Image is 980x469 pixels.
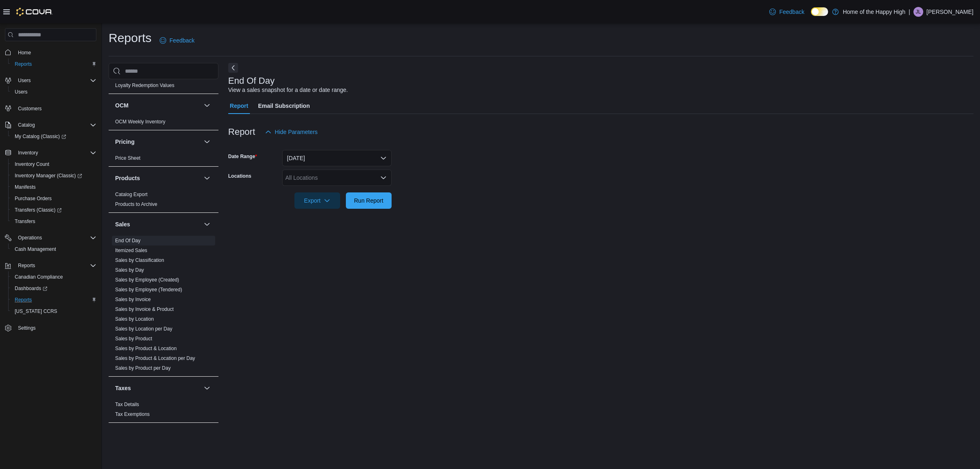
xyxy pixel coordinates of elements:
div: Products [109,190,218,212]
span: Settings [18,325,36,331]
div: View a sales snapshot for a date or date range. [228,86,348,94]
a: Users [11,87,31,97]
a: Feedback [766,4,807,20]
span: Feedback [779,8,804,16]
span: Transfers [11,217,96,226]
a: Tax Exemptions [115,411,150,417]
span: Inventory [18,150,38,156]
span: Loyalty Redemption Values [115,82,174,89]
button: Customers [2,103,100,114]
span: Home [18,49,31,56]
button: Users [2,75,100,86]
span: Sales by Product per Day [115,365,171,371]
a: Products to Archive [115,201,157,207]
a: Sales by Day [115,267,144,273]
button: Reports [15,261,38,270]
a: Inventory Manager (Classic) [11,171,85,181]
p: Home of the Happy High [843,7,905,17]
a: OCM Weekly Inventory [115,119,165,125]
span: Cash Management [11,244,96,254]
button: Reports [8,294,100,306]
a: Canadian Compliance [11,272,66,282]
div: Taxes [109,400,218,422]
button: Hide Parameters [262,124,321,140]
nav: Complex example [5,43,96,355]
span: Users [11,87,96,97]
button: Products [202,173,212,183]
div: Jarod Lalonde [913,7,923,17]
span: Transfers [15,218,35,225]
a: Sales by Product & Location per Day [115,355,195,361]
h3: Report [228,127,255,137]
button: Catalog [2,119,100,131]
button: Operations [2,232,100,243]
span: Hide Parameters [275,128,318,136]
button: Inventory [15,148,41,158]
a: Reports [11,59,35,69]
span: [US_STATE] CCRS [15,308,57,315]
span: Canadian Compliance [15,274,63,280]
div: Sales [109,236,218,376]
a: Manifests [11,182,39,192]
span: Sales by Invoice & Product [115,306,174,313]
button: OCM [202,100,212,110]
button: Reports [8,58,100,70]
button: Reports [2,260,100,271]
span: Sales by Invoice [115,296,151,303]
span: Tax Details [115,401,139,408]
span: Dashboards [11,284,96,293]
button: [DATE] [282,150,392,166]
a: Loyalty Redemption Values [115,83,174,88]
a: Itemized Sales [115,248,147,253]
span: Catalog [15,120,96,130]
button: Products [115,174,200,182]
a: Sales by Location [115,316,154,322]
a: Tax Details [115,402,139,407]
button: Transfers [8,216,100,227]
span: Washington CCRS [11,306,96,316]
span: Tax Exemptions [115,411,150,418]
label: Locations [228,173,252,179]
a: Dashboards [8,283,100,294]
span: Run Report [354,197,383,205]
span: Purchase Orders [11,194,96,203]
a: Settings [15,323,39,333]
button: Taxes [115,384,200,392]
a: My Catalog (Classic) [11,132,69,141]
a: Customers [15,104,45,114]
input: Dark Mode [811,7,828,16]
span: JL [916,7,921,17]
span: Purchase Orders [15,195,52,202]
button: Users [15,76,34,85]
span: Inventory Count [11,159,96,169]
a: [US_STATE] CCRS [11,306,60,316]
div: Loyalty [109,71,218,94]
span: Operations [15,233,96,243]
button: Pricing [202,137,212,147]
span: Users [18,77,31,84]
button: Operations [15,233,45,243]
span: Inventory Manager (Classic) [11,171,96,181]
button: Next [228,63,238,73]
button: Export [294,192,340,209]
a: Sales by Invoice & Product [115,306,174,312]
button: Cash Management [8,243,100,255]
span: Transfers (Classic) [11,205,96,215]
span: Feedback [169,36,194,45]
span: Sales by Classification [115,257,164,264]
span: OCM Weekly Inventory [115,118,165,125]
span: Home [15,47,96,57]
img: Cova [16,8,53,16]
a: Catalog Export [115,192,147,197]
p: | [909,7,910,17]
h1: Reports [109,30,151,46]
a: Sales by Location per Day [115,326,172,332]
span: Price Sheet [115,155,140,161]
button: Settings [2,322,100,334]
h3: Sales [115,220,130,228]
a: Transfers (Classic) [8,204,100,216]
span: Users [15,89,27,95]
span: Sales by Day [115,267,144,273]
